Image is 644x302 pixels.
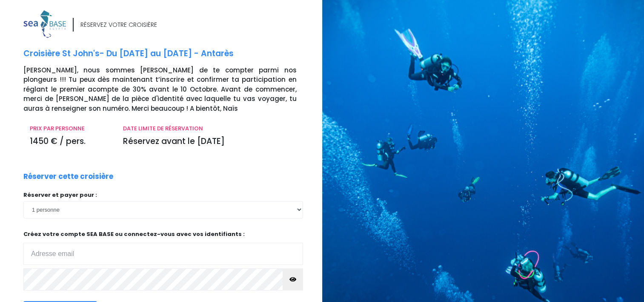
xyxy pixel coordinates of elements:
p: Réservez avant le [DATE] [123,135,297,148]
p: Créez votre compte SEA BASE ou connectez-vous avec vos identifiants : [23,230,303,265]
p: [PERSON_NAME], nous sommes [PERSON_NAME] de te compter parmi nos plongeurs !!! Tu peux dès mainte... [23,66,316,114]
p: Réserver et payer pour : [23,191,303,199]
p: PRIX PAR PERSONNE [30,124,110,133]
p: Croisière St John's- Du [DATE] au [DATE] - Antarès [23,48,316,60]
p: Réserver cette croisière [23,171,113,182]
img: logo_color1.png [23,10,66,38]
div: RÉSERVEZ VOTRE CROISIÈRE [80,20,157,29]
input: Adresse email [23,243,303,265]
p: DATE LIMITE DE RÉSERVATION [123,124,297,133]
p: 1450 € / pers. [30,135,110,148]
